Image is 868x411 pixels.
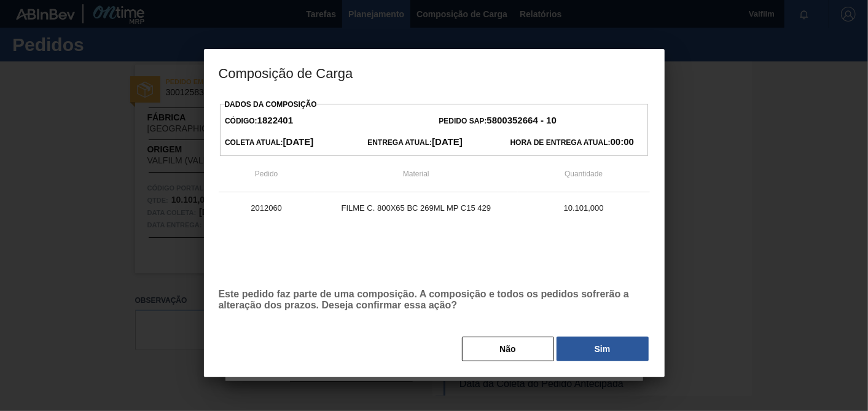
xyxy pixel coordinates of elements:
label: Dados da Composição [225,100,317,109]
strong: 5800352664 - 10 [487,115,557,125]
strong: 1822401 [257,115,293,125]
span: Coleta Atual: [225,138,313,147]
td: 10.101,000 [518,192,650,223]
span: Código: [225,117,293,125]
button: Sim [557,337,649,361]
span: Entrega Atual: [367,138,463,147]
strong: [DATE] [283,136,314,147]
strong: [DATE] [432,136,463,147]
strong: 00:00 [611,136,634,147]
span: Hora de Entrega Atual: [510,138,634,147]
span: Pedido [255,170,278,178]
h3: Composição de Carga [204,49,665,96]
td: 2012060 [219,192,315,223]
p: Este pedido faz parte de uma composição. A composição e todos os pedidos sofrerão a alteração dos... [219,289,650,311]
td: FILME C. 800X65 BC 269ML MP C15 429 [315,192,518,223]
span: Material [403,170,429,178]
span: Quantidade [565,170,603,178]
span: Pedido SAP: [439,117,557,125]
button: Não [462,337,554,361]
